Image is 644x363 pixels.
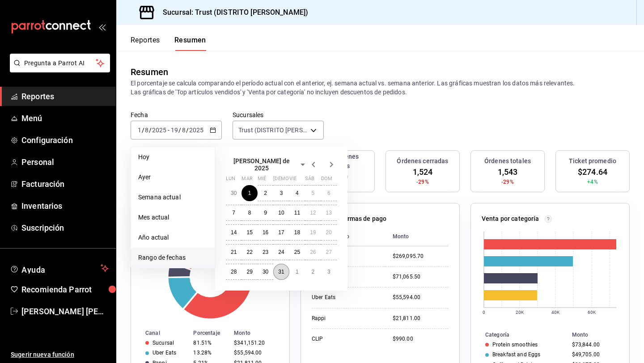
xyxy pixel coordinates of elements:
[131,65,168,79] div: Resumen
[138,253,208,262] span: Rango de fechas
[231,269,237,275] abbr: 28 de julio de 2025
[572,342,615,348] div: $73,844.00
[246,269,252,275] abbr: 29 de julio de 2025
[393,273,449,281] div: $71,065.50
[289,224,305,241] button: 18 de julio de 2025
[226,176,235,185] abbr: lunes
[312,315,378,322] div: Rappi
[273,244,289,260] button: 24 de julio de 2025
[98,23,106,30] button: open_drawer_menu
[258,264,273,280] button: 30 de julio de 2025
[264,190,267,196] abbr: 2 de julio de 2025
[226,205,241,221] button: 7 de julio de 2025
[294,249,300,255] abbr: 25 de julio de 2025
[226,185,241,201] button: 30 de junio de 2025
[131,79,630,97] p: El porcentaje se calcula comparando el período actual con el anterior, ej. semana actual vs. sema...
[289,244,305,260] button: 25 de julio de 2025
[226,157,297,172] span: [PERSON_NAME] de 2025
[138,193,208,202] span: Semana actual
[273,176,326,185] abbr: jueves
[416,178,429,186] span: -29%
[142,127,144,134] span: /
[484,156,531,166] h3: Órdenes totales
[170,127,178,134] input: --
[482,214,539,224] p: Venta por categoría
[278,210,284,216] abbr: 10 de julio de 2025
[258,244,273,260] button: 23 de julio de 2025
[310,249,316,255] abbr: 26 de julio de 2025
[296,190,299,196] abbr: 4 de julio de 2025
[305,185,321,201] button: 5 de julio de 2025
[178,127,181,134] span: /
[492,351,540,358] div: Breakfast and Eggs
[258,205,273,221] button: 9 de julio de 2025
[326,229,332,236] abbr: 20 de julio de 2025
[241,185,257,201] button: 1 de julio de 2025
[186,127,189,134] span: /
[226,157,308,172] button: [PERSON_NAME] de 2025
[305,176,314,185] abbr: sábado
[193,350,227,356] div: 13.28%
[263,249,268,255] abbr: 23 de julio de 2025
[305,244,321,260] button: 26 de julio de 2025
[311,190,314,196] abbr: 5 de julio de 2025
[11,350,109,359] span: Sugerir nueva función
[190,328,230,338] th: Porcentaje
[498,166,518,178] span: 1,543
[168,127,169,134] span: -
[231,229,237,236] abbr: 14 de julio de 2025
[321,224,337,241] button: 20 de julio de 2025
[21,112,109,124] span: Menú
[144,127,149,134] input: --
[131,328,190,338] th: Canal
[312,294,378,301] div: Uber Eats
[156,7,308,18] h3: Sucursal: Trust (DISTRITO [PERSON_NAME])
[273,205,289,221] button: 10 de julio de 2025
[234,350,275,356] div: $55,594.00
[6,65,110,74] a: Pregunta a Parrot AI
[397,156,448,166] h3: Órdenes cerradas
[294,229,300,236] abbr: 18 de julio de 2025
[278,249,284,255] abbr: 24 de julio de 2025
[131,112,222,118] label: Fecha
[310,210,316,216] abbr: 12 de julio de 2025
[21,305,109,317] span: [PERSON_NAME] [PERSON_NAME]
[231,249,237,255] abbr: 21 de julio de 2025
[492,342,538,348] div: Protein smoothies
[572,351,615,358] div: $49,705.00
[321,176,332,185] abbr: domingo
[483,310,485,315] text: 0
[471,330,568,340] th: Categoría
[152,127,167,134] input: ----
[21,156,109,168] span: Personal
[231,190,237,196] abbr: 30 de junio de 2025
[241,224,257,241] button: 15 de julio de 2025
[138,152,208,162] span: Hoy
[21,222,109,234] span: Suscripción
[258,176,266,185] abbr: miércoles
[264,210,267,216] abbr: 9 de julio de 2025
[21,90,109,102] span: Reportes
[321,205,337,221] button: 13 de julio de 2025
[289,176,297,185] abbr: viernes
[10,54,110,72] button: Pregunta a Parrot AI
[233,112,324,118] label: Sucursales
[305,264,321,280] button: 2 de agosto de 2025
[246,249,252,255] abbr: 22 de julio de 2025
[21,134,109,146] span: Configuración
[393,315,449,322] div: $21,811.00
[153,340,174,346] div: Sucursal
[321,264,337,280] button: 3 de agosto de 2025
[248,190,251,196] abbr: 1 de julio de 2025
[230,328,289,338] th: Monto
[294,210,300,216] abbr: 11 de julio de 2025
[280,190,283,196] abbr: 3 de julio de 2025
[273,224,289,241] button: 17 de julio de 2025
[189,127,204,134] input: ----
[258,224,273,241] button: 16 de julio de 2025
[21,200,109,212] span: Inventarios
[273,185,289,201] button: 3 de julio de 2025
[278,269,284,275] abbr: 31 de julio de 2025
[569,156,616,166] h3: Ticket promedio
[578,166,607,178] span: $274.64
